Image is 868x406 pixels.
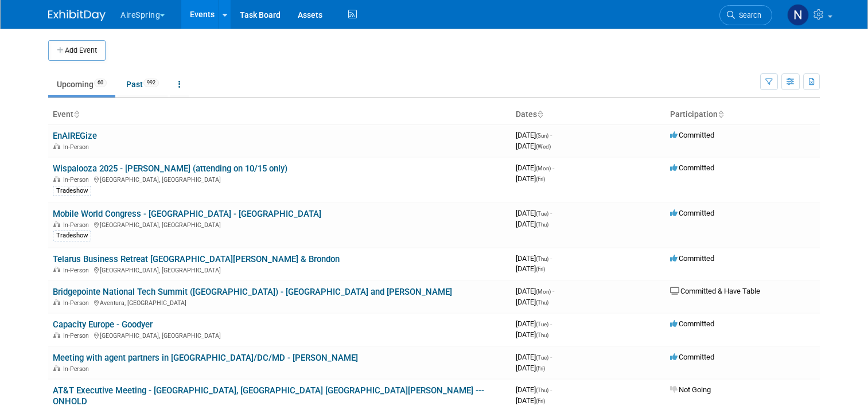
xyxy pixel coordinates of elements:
a: Upcoming60 [48,73,115,95]
a: Sort by Start Date [537,110,543,119]
span: Committed [670,353,714,361]
span: [DATE] [516,353,552,361]
span: (Tue) [536,321,548,327]
span: - [550,319,552,328]
span: (Thu) [536,387,548,393]
span: 992 [143,79,159,87]
a: Search [719,5,772,25]
span: [DATE] [516,163,554,172]
span: Committed [670,254,714,263]
span: (Thu) [536,221,548,228]
span: [DATE] [516,319,552,328]
span: Search [735,11,761,19]
a: Meeting with agent partners in [GEOGRAPHIC_DATA]/DC/MD - [PERSON_NAME] [53,353,358,363]
th: Dates [511,105,665,124]
img: Natalie Pyron [787,4,809,26]
span: (Tue) [536,210,548,217]
img: In-Person Event [53,299,60,305]
span: [DATE] [516,396,545,405]
span: Committed [670,163,714,172]
span: [DATE] [516,364,545,372]
span: In-Person [63,299,92,307]
th: Participation [665,105,820,124]
span: Committed [670,319,714,328]
span: [DATE] [516,298,548,306]
span: - [550,209,552,217]
img: ExhibitDay [48,10,106,21]
div: Aventura, [GEOGRAPHIC_DATA] [53,298,507,307]
span: In-Person [63,332,92,339]
span: [DATE] [516,330,548,339]
span: [DATE] [516,264,545,273]
span: - [552,287,554,295]
div: [GEOGRAPHIC_DATA], [GEOGRAPHIC_DATA] [53,174,507,184]
span: (Fri) [536,266,545,272]
span: [DATE] [516,254,552,263]
span: [DATE] [516,220,548,228]
span: In-Person [63,143,92,151]
span: (Fri) [536,365,545,372]
span: [DATE] [516,142,551,150]
img: In-Person Event [53,176,60,182]
a: EnAIREGize [53,131,97,141]
th: Event [48,105,511,124]
div: [GEOGRAPHIC_DATA], [GEOGRAPHIC_DATA] [53,220,507,229]
span: (Thu) [536,332,548,338]
div: Tradeshow [53,231,91,241]
button: Add Event [48,40,106,61]
a: Sort by Event Name [73,110,79,119]
img: In-Person Event [53,365,60,371]
div: Tradeshow [53,186,91,196]
span: 60 [94,79,107,87]
a: Bridgepointe National Tech Summit ([GEOGRAPHIC_DATA]) - [GEOGRAPHIC_DATA] and [PERSON_NAME] [53,287,452,297]
span: Not Going [670,385,711,394]
span: In-Person [63,267,92,274]
span: (Mon) [536,165,551,171]
span: (Fri) [536,398,545,404]
div: [GEOGRAPHIC_DATA], [GEOGRAPHIC_DATA] [53,330,507,339]
span: - [550,353,552,361]
span: In-Person [63,176,92,184]
div: [GEOGRAPHIC_DATA], [GEOGRAPHIC_DATA] [53,265,507,274]
span: (Fri) [536,176,545,182]
span: [DATE] [516,209,552,217]
a: Capacity Europe - Goodyer [53,319,153,330]
span: - [550,385,552,394]
a: Mobile World Congress - [GEOGRAPHIC_DATA] - [GEOGRAPHIC_DATA] [53,209,321,219]
span: [DATE] [516,174,545,183]
img: In-Person Event [53,267,60,272]
span: Committed [670,209,714,217]
span: In-Person [63,221,92,229]
span: [DATE] [516,385,552,394]
span: [DATE] [516,131,552,139]
span: (Thu) [536,299,548,306]
span: - [550,131,552,139]
a: Past992 [118,73,168,95]
span: (Thu) [536,256,548,262]
span: [DATE] [516,287,554,295]
a: Telarus Business Retreat [GEOGRAPHIC_DATA][PERSON_NAME] & Brondon [53,254,340,264]
span: (Sun) [536,132,548,139]
span: In-Person [63,365,92,373]
a: Wispalooza 2025 - [PERSON_NAME] (attending on 10/15 only) [53,163,287,174]
img: In-Person Event [53,332,60,338]
img: In-Person Event [53,143,60,149]
span: - [552,163,554,172]
span: Committed [670,131,714,139]
span: (Mon) [536,288,551,295]
span: Committed & Have Table [670,287,760,295]
img: In-Person Event [53,221,60,227]
span: (Wed) [536,143,551,150]
span: - [550,254,552,263]
a: Sort by Participation Type [718,110,723,119]
span: (Tue) [536,354,548,361]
